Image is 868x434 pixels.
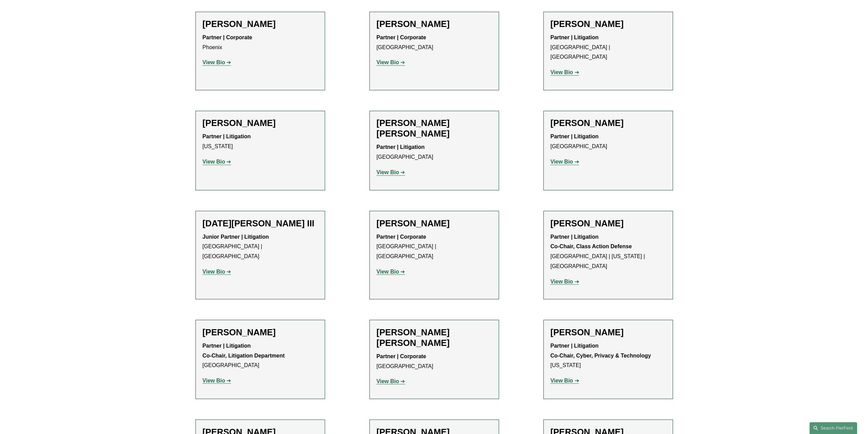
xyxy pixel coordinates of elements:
[550,34,599,40] strong: Partner | Litigation
[550,69,573,75] strong: View Bio
[377,234,426,239] strong: Partner | Corporate
[203,218,318,228] h2: [DATE][PERSON_NAME] III
[203,34,252,40] strong: Partner | Corporate
[377,118,492,139] h2: [PERSON_NAME] [PERSON_NAME]
[203,59,225,65] strong: View Bio
[377,232,492,261] p: [GEOGRAPHIC_DATA] | [GEOGRAPHIC_DATA]
[550,19,666,29] h2: [PERSON_NAME]
[377,142,492,162] p: [GEOGRAPHIC_DATA]
[550,278,579,284] a: View Bio
[550,232,666,271] p: [GEOGRAPHIC_DATA] | [US_STATE] | [GEOGRAPHIC_DATA]
[377,218,492,228] h2: [PERSON_NAME]
[550,234,632,249] strong: Partner | Litigation Co-Chair, Class Action Defense
[550,278,573,284] strong: View Bio
[377,169,399,175] strong: View Bio
[550,69,579,75] a: View Bio
[203,159,231,165] a: View Bio
[550,159,573,165] strong: View Bio
[550,134,599,139] strong: Partner | Litigation
[203,342,285,358] strong: Partner | Litigation Co-Chair, Litigation Department
[377,378,405,384] a: View Bio
[550,33,666,62] p: [GEOGRAPHIC_DATA] | [GEOGRAPHIC_DATA]
[377,327,492,348] h2: [PERSON_NAME] [PERSON_NAME]
[203,134,251,139] strong: Partner | Litigation
[203,341,318,370] p: [GEOGRAPHIC_DATA]
[203,268,231,274] a: View Bio
[550,218,666,228] h2: [PERSON_NAME]
[377,378,399,384] strong: View Bio
[203,327,318,337] h2: [PERSON_NAME]
[550,341,666,370] p: [US_STATE]
[377,59,399,65] strong: View Bio
[377,144,425,150] strong: Partner | Litigation
[377,19,492,29] h2: [PERSON_NAME]
[377,351,492,371] p: [GEOGRAPHIC_DATA]
[203,377,231,383] a: View Bio
[203,19,318,29] h2: [PERSON_NAME]
[377,59,405,65] a: View Bio
[377,33,492,53] p: [GEOGRAPHIC_DATA]
[377,268,405,274] a: View Bio
[377,268,399,274] strong: View Bio
[203,132,318,152] p: [US_STATE]
[550,159,579,165] a: View Bio
[203,159,225,165] strong: View Bio
[203,59,231,65] a: View Bio
[203,377,225,383] strong: View Bio
[203,33,318,53] p: Phoenix
[550,132,666,152] p: [GEOGRAPHIC_DATA]
[203,232,318,261] p: [GEOGRAPHIC_DATA] | [GEOGRAPHIC_DATA]
[550,377,573,383] strong: View Bio
[377,169,405,175] a: View Bio
[550,118,666,128] h2: [PERSON_NAME]
[203,268,225,274] strong: View Bio
[377,34,426,40] strong: Partner | Corporate
[203,234,269,239] strong: Junior Partner | Litigation
[550,342,651,358] strong: Partner | Litigation Co-Chair, Cyber, Privacy & Technology
[203,118,318,128] h2: [PERSON_NAME]
[550,377,579,383] a: View Bio
[377,353,426,359] strong: Partner | Corporate
[550,327,666,337] h2: [PERSON_NAME]
[809,422,857,434] a: Search this site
